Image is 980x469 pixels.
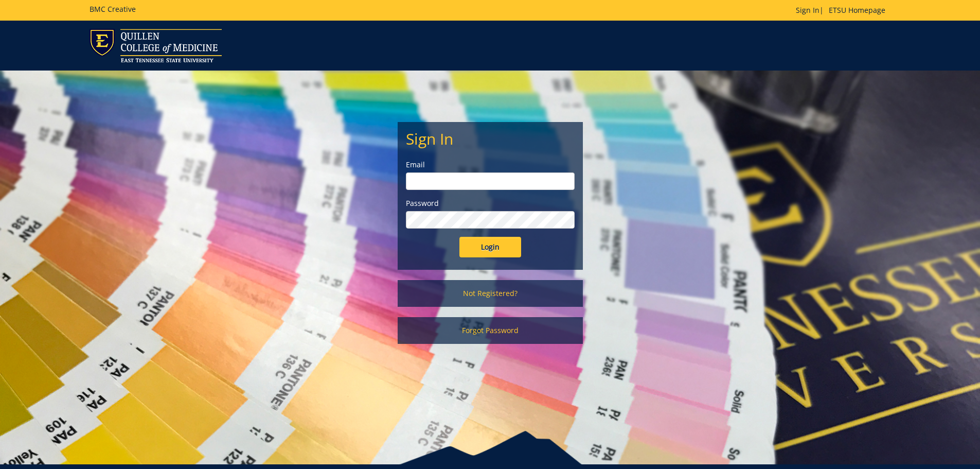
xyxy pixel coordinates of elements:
h2: Sign In [406,130,575,147]
h5: BMC Creative [90,5,136,13]
input: Login [459,237,521,257]
p: | [796,5,890,15]
a: ETSU Homepage [824,5,890,15]
label: Email [406,160,575,170]
a: Forgot Password [398,317,583,344]
label: Password [406,198,575,209]
a: Not Registered? [398,280,583,307]
a: Sign In [796,5,819,15]
img: ETSU logo [90,29,222,62]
